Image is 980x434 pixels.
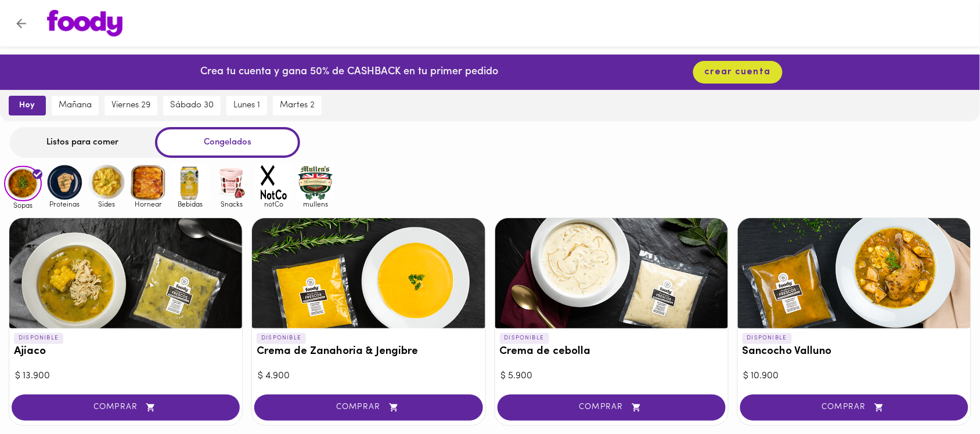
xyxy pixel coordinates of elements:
img: Sopas [4,166,42,202]
span: COMPRAR [512,403,711,413]
img: notCo [255,164,293,201]
div: $ 5.900 [501,370,722,383]
button: mañana [52,96,99,115]
p: Crea tu cuenta y gana 50% de CASHBACK en tu primer pedido [200,65,498,80]
button: COMPRAR [740,395,968,421]
span: COMPRAR [755,403,954,413]
div: Sancocho Valluno [738,218,971,328]
iframe: Messagebird Livechat Widget [913,367,968,422]
span: Snacks [213,200,251,208]
h3: Crema de Zanahoria & Jengibre [257,346,480,358]
button: COMPRAR [254,395,482,421]
span: notCo [255,200,293,208]
button: COMPRAR [12,395,240,421]
img: Snacks [213,164,251,201]
span: COMPRAR [269,403,468,413]
button: Volver [7,9,35,38]
button: martes 2 [273,96,322,115]
div: Congelados [155,127,300,158]
button: hoy [9,96,46,115]
p: DISPONIBLE [14,333,63,343]
button: sábado 30 [163,96,221,115]
span: COMPRAR [26,403,225,413]
img: Sides [88,164,125,201]
p: DISPONIBLE [257,333,306,343]
span: hoy [17,100,38,111]
span: Hornear [129,200,167,208]
button: viernes 29 [105,96,157,115]
button: crear cuenta [693,61,783,84]
div: $ 4.900 [258,370,479,383]
h3: Sancocho Valluno [743,346,966,358]
span: Proteinas [46,200,84,208]
div: Listos para comer [10,127,155,158]
button: COMPRAR [498,395,726,421]
h3: Ajiaco [14,346,237,358]
img: mullens [297,164,334,201]
img: Bebidas [171,164,209,201]
div: $ 10.900 [744,370,965,383]
button: lunes 1 [226,96,267,115]
span: mullens [297,200,334,208]
img: logo.png [47,10,123,37]
span: viernes 29 [111,100,150,111]
p: DISPONIBLE [500,333,549,343]
img: Hornear [129,164,167,201]
span: martes 2 [280,100,315,111]
div: Ajiaco [9,218,242,328]
span: Sides [88,200,125,208]
img: Proteinas [46,164,84,201]
p: DISPONIBLE [743,333,792,343]
h3: Crema de cebolla [500,346,723,358]
span: sábado 30 [170,100,214,111]
div: Crema de cebolla [495,218,728,328]
span: mañana [59,100,92,111]
div: Crema de Zanahoria & Jengibre [252,218,485,328]
span: Bebidas [171,200,209,208]
span: crear cuenta [705,67,771,78]
span: Sopas [4,201,42,209]
span: lunes 1 [233,100,260,111]
div: $ 13.900 [15,370,236,383]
